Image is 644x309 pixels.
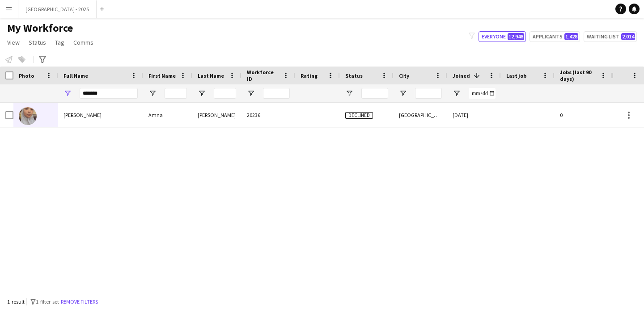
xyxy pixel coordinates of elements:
[560,69,597,82] span: Jobs (last 90 days)
[19,72,34,79] span: Photo
[247,69,279,82] span: Workforce ID
[361,88,388,99] input: Status Filter Input
[36,298,59,305] span: 1 filter set
[345,72,363,79] span: Status
[7,38,20,46] span: View
[469,88,496,99] input: Joined Filter Input
[301,72,318,79] span: Rating
[19,107,37,125] img: Amna Osama Elmakki
[394,103,447,127] div: [GEOGRAPHIC_DATA]
[148,89,157,97] button: Open Filter Menu
[415,88,442,99] input: City Filter Input
[59,297,100,307] button: Remove filters
[64,72,88,79] span: Full Name
[7,21,73,35] span: My Workforce
[447,103,501,127] div: [DATE]
[453,89,461,97] button: Open Filter Menu
[263,88,290,99] input: Workforce ID Filter Input
[73,38,93,46] span: Comms
[192,103,241,127] div: [PERSON_NAME]
[453,72,470,79] span: Joined
[555,103,613,127] div: 0
[530,31,580,42] button: Applicants1,428
[584,31,637,42] button: Waiting list2,014
[508,33,524,40] span: 12,948
[64,112,102,118] span: [PERSON_NAME]
[25,37,50,48] a: Status
[29,38,46,46] span: Status
[621,33,635,40] span: 2,014
[247,89,255,97] button: Open Filter Menu
[165,88,187,99] input: First Name Filter Input
[51,37,68,48] a: Tag
[198,72,224,79] span: Last Name
[18,0,97,18] button: [GEOGRAPHIC_DATA] - 2025
[143,103,192,127] div: Amna
[506,72,526,79] span: Last job
[399,72,409,79] span: City
[564,33,578,40] span: 1,428
[241,103,295,127] div: 20236
[64,89,72,97] button: Open Filter Menu
[345,89,353,97] button: Open Filter Menu
[399,89,407,97] button: Open Filter Menu
[148,72,176,79] span: First Name
[198,89,206,97] button: Open Filter Menu
[345,112,373,119] span: Declined
[214,88,236,99] input: Last Name Filter Input
[4,37,23,48] a: View
[37,54,48,65] app-action-btn: Advanced filters
[80,88,138,99] input: Full Name Filter Input
[479,31,526,42] button: Everyone12,948
[70,37,97,48] a: Comms
[55,38,64,46] span: Tag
